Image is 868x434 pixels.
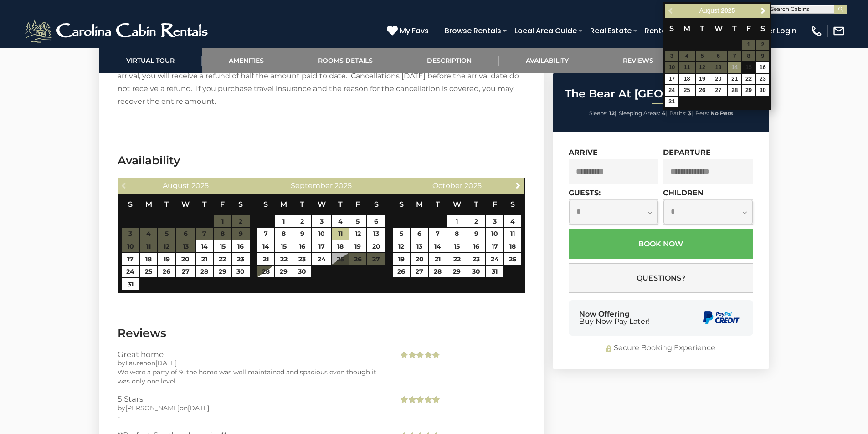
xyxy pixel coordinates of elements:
a: 14 [429,240,446,252]
span: Thursday [338,200,343,209]
a: My Favs [387,25,431,37]
a: 29 [447,266,467,277]
a: 19 [393,253,410,265]
a: 16 [232,240,250,252]
span: Sleeps: [589,110,608,117]
span: Thursday [474,200,478,209]
span: Buy Now Pay Later! [579,318,650,325]
span: 2025 [334,181,352,190]
span: Sunday [128,200,133,209]
a: Browse Rentals [440,23,506,39]
a: 16 [756,62,769,73]
span: 2025 [464,181,482,190]
div: by on [118,403,385,413]
a: Local Area Guide [510,23,581,39]
a: 19 [158,253,175,265]
a: 11 [332,228,349,240]
span: October [432,181,462,190]
strong: 4 [662,110,665,117]
a: Real Estate [586,23,636,39]
a: 28 [429,266,446,277]
a: 23 [293,253,311,265]
a: 14 [196,240,213,252]
a: 3 [312,215,331,227]
a: 4 [332,215,349,227]
a: 19 [696,74,709,84]
a: 28 [196,266,213,277]
a: 29 [275,266,292,277]
strong: No Pets [710,110,733,117]
a: 21 [429,253,446,265]
div: by on [118,358,385,368]
a: 29 [742,85,755,96]
a: 14 [257,240,274,252]
span: Monday [416,200,423,209]
a: 12 [393,240,410,252]
label: Departure [663,148,711,157]
span: Wednesday [181,200,190,209]
span: Sunday [399,200,404,209]
a: 17 [665,74,678,84]
a: 29 [214,266,231,277]
h2: The Bear At [GEOGRAPHIC_DATA] [555,88,767,100]
span: [DATE] [188,404,209,412]
label: Guests: [569,189,601,197]
a: 21 [728,74,741,84]
span: September [291,181,333,190]
a: 16 [293,240,311,252]
a: 20 [367,240,385,252]
a: 30 [467,266,485,277]
span: Baths: [669,110,687,117]
div: - [118,413,385,422]
label: Children [663,189,704,197]
a: 20 [176,253,195,265]
a: 18 [679,74,695,84]
li: | [619,107,667,119]
label: Arrive [569,148,598,157]
a: 23 [232,253,250,265]
a: 1 [447,215,467,227]
a: 12 [349,228,366,240]
a: 22 [275,253,292,265]
img: mail-regular-white.png [832,25,845,37]
a: 2 [293,215,311,227]
a: 18 [140,253,157,265]
a: 6 [411,228,429,240]
span: Monday [145,200,152,209]
span: Friday [220,200,225,209]
span: 14 [728,62,741,73]
a: 24 [665,85,678,96]
span: Wednesday [318,200,326,209]
a: Owner Login [747,23,801,39]
span: [PERSON_NAME] [125,404,180,412]
div: Now Offering [579,311,650,325]
a: Reviews [596,48,681,73]
a: 20 [709,74,727,84]
a: 20 [411,253,429,265]
a: 28 [728,85,741,96]
li: | [589,107,616,119]
span: Saturday [510,200,515,209]
h3: Great home [118,350,385,358]
a: 24 [486,253,503,265]
a: 18 [332,240,349,252]
span: Saturday [760,24,765,33]
span: Monday [683,24,690,33]
a: 8 [447,228,467,240]
a: 31 [486,266,503,277]
strong: 12 [609,110,615,117]
span: Next [514,182,522,189]
a: 22 [214,253,231,265]
img: White-1-2.png [23,17,212,45]
a: 30 [232,266,250,277]
a: 24 [312,253,331,265]
a: 15 [275,240,292,252]
a: 18 [504,240,521,252]
a: 31 [122,278,139,290]
a: 17 [122,253,139,265]
a: 9 [467,228,485,240]
span: Tuesday [436,200,440,209]
a: 8 [275,228,292,240]
span: Tuesday [700,24,704,33]
span: Pets: [695,110,709,117]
